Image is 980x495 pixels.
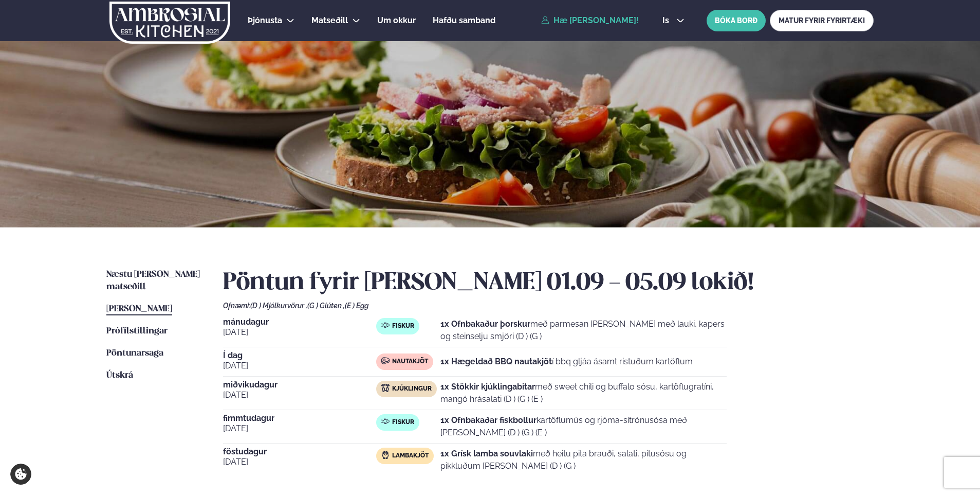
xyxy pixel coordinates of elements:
button: BÓKA BORÐ [707,10,766,31]
a: Um okkur [377,14,416,27]
h2: Pöntun fyrir [PERSON_NAME] 01.09 - 05.09 lokið! [223,269,874,297]
span: Prófílstillingar [106,327,168,335]
span: Pöntunarsaga [106,349,163,358]
a: Þjónusta [248,14,282,27]
span: Nautakjöt [392,358,428,366]
span: Útskrá [106,371,133,380]
p: í bbq gljáa ásamt ristuðum kartöflum [440,356,693,368]
img: chicken.svg [381,384,390,392]
a: MATUR FYRIR FYRIRTÆKI [770,10,874,31]
strong: 1x Ofnbakaður þorskur [440,319,530,329]
span: [DATE] [223,326,376,339]
strong: 1x Ofnbakaðar fiskbollur [440,415,537,425]
a: Útskrá [106,369,133,382]
span: Þjónusta [248,15,282,25]
span: [DATE] [223,456,376,468]
span: [DATE] [223,422,376,435]
img: beef.svg [381,357,390,365]
strong: 1x Hægeldað BBQ nautakjöt [440,357,552,366]
span: [PERSON_NAME] [106,305,172,313]
span: miðvikudagur [223,381,376,389]
p: kartöflumús og rjóma-sítrónusósa með [PERSON_NAME] (D ) (G ) (E ) [440,414,727,439]
a: [PERSON_NAME] [106,303,172,315]
span: Um okkur [377,15,416,25]
a: Cookie settings [10,464,31,485]
span: Næstu [PERSON_NAME] matseðill [106,270,200,291]
a: Matseðill [311,14,348,27]
span: Fiskur [392,322,414,330]
span: Í dag [223,351,376,360]
span: (E ) Egg [345,302,368,310]
a: Næstu [PERSON_NAME] matseðill [106,269,202,293]
p: með parmesan [PERSON_NAME] með lauki, kapers og steinselju smjöri (D ) (G ) [440,318,727,343]
span: Matseðill [311,15,348,25]
span: fimmtudagur [223,414,376,422]
span: (D ) Mjólkurvörur , [250,302,307,310]
span: [DATE] [223,389,376,401]
img: Lamb.svg [381,451,390,459]
span: is [662,16,672,25]
button: is [654,16,693,25]
span: mánudagur [223,318,376,326]
a: Prófílstillingar [106,325,168,338]
div: Ofnæmi: [223,302,874,310]
p: með heitu pita brauði, salati, pitusósu og pikkluðum [PERSON_NAME] (D ) (G ) [440,448,727,472]
span: [DATE] [223,360,376,372]
a: Hæ [PERSON_NAME]! [541,16,639,25]
a: Pöntunarsaga [106,347,163,360]
span: Fiskur [392,418,414,427]
p: með sweet chili og buffalo sósu, kartöflugratíni, mangó hrásalati (D ) (G ) (E ) [440,381,727,405]
img: fish.svg [381,321,390,329]
span: Kjúklingur [392,385,432,393]
strong: 1x Stökkir kjúklingabitar [440,382,535,392]
img: logo [108,2,231,44]
span: Hafðu samband [433,15,495,25]
span: Lambakjöt [392,452,429,460]
span: föstudagur [223,448,376,456]
span: (G ) Glúten , [307,302,345,310]
img: fish.svg [381,417,390,426]
strong: 1x Grísk lamba souvlaki [440,449,533,458]
a: Hafðu samband [433,14,495,27]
